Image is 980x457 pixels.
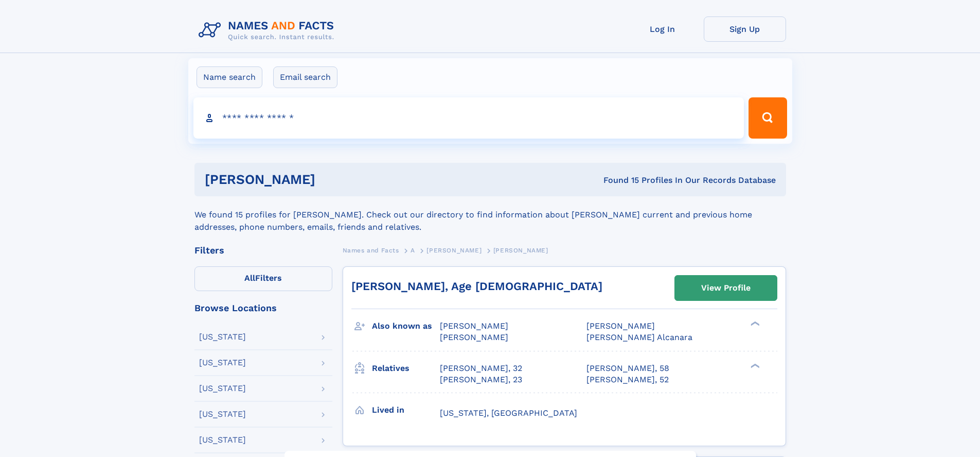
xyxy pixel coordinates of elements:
div: [US_STATE] [199,410,246,418]
a: View Profile [675,276,777,300]
div: ❯ [748,320,760,327]
button: Search Button [749,97,787,139]
span: [PERSON_NAME] [440,321,508,331]
label: Email search [273,66,337,88]
a: [PERSON_NAME], 58 [586,363,669,374]
div: Found 15 Profiles In Our Records Database [459,175,776,186]
a: Sign Up [704,16,786,42]
div: [US_STATE] [199,333,246,341]
span: A [411,247,415,254]
a: [PERSON_NAME] [426,244,482,257]
input: search input [193,97,744,139]
a: A [411,244,415,257]
div: [US_STATE] [199,384,246,393]
a: [PERSON_NAME], 23 [440,374,522,385]
a: Names and Facts [343,244,399,257]
span: [US_STATE], [GEOGRAPHIC_DATA] [440,408,577,418]
label: Filters [194,266,332,291]
div: View Profile [701,276,751,300]
h3: Also known as [372,317,440,335]
span: [PERSON_NAME] [493,247,548,254]
a: [PERSON_NAME], Age [DEMOGRAPHIC_DATA] [351,280,602,293]
div: ❯ [748,362,760,369]
h3: Lived in [372,401,440,419]
div: Browse Locations [194,303,332,313]
span: All [244,273,255,283]
span: [PERSON_NAME] Alcanara [586,332,692,342]
img: Logo Names and Facts [194,16,343,44]
h1: [PERSON_NAME] [205,173,459,186]
span: [PERSON_NAME] [586,321,655,331]
span: [PERSON_NAME] [440,332,508,342]
a: [PERSON_NAME], 52 [586,374,669,385]
div: We found 15 profiles for [PERSON_NAME]. Check out our directory to find information about [PERSON... [194,196,786,233]
div: [US_STATE] [199,436,246,444]
span: [PERSON_NAME] [426,247,482,254]
div: [US_STATE] [199,359,246,367]
a: [PERSON_NAME], 32 [440,363,522,374]
div: Filters [194,246,332,255]
a: Log In [621,16,704,42]
h3: Relatives [372,360,440,377]
label: Name search [197,66,262,88]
